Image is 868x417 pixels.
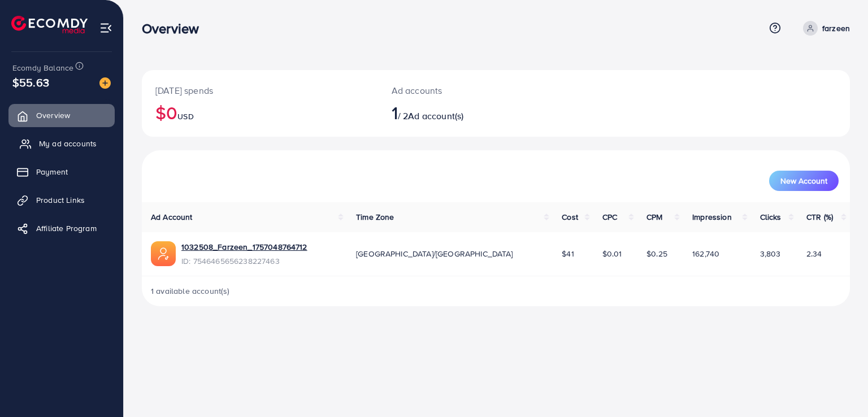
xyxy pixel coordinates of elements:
[646,248,667,259] span: $0.25
[12,62,73,73] span: Ecomdy Balance
[760,211,782,223] span: Clicks
[11,16,88,33] img: logo
[392,102,541,123] h2: / 2
[769,171,839,191] button: New Account
[8,217,115,240] a: Affiliate Program
[39,138,97,149] span: My ad accounts
[142,20,208,37] h3: Overview
[806,211,833,223] span: CTR (%)
[181,255,307,267] span: ID: 7546465656238227463
[177,111,193,122] span: USD
[8,104,115,127] a: Overview
[408,110,463,122] span: Ad account(s)
[99,77,111,89] img: image
[12,74,49,90] span: $55.63
[562,248,574,259] span: $41
[36,194,85,206] span: Product Links
[806,248,822,259] span: 2.34
[356,248,513,259] span: [GEOGRAPHIC_DATA]/[GEOGRAPHIC_DATA]
[151,241,176,266] img: ic-ads-acc.e4c84228.svg
[780,177,827,185] span: New Account
[36,223,97,234] span: Affiliate Program
[99,21,112,34] img: menu
[36,110,70,121] span: Overview
[646,211,662,223] span: CPM
[602,211,617,223] span: CPC
[392,84,541,97] p: Ad accounts
[151,211,193,223] span: Ad Account
[820,366,860,409] iframe: Chat
[602,248,622,259] span: $0.01
[392,99,398,125] span: 1
[356,211,394,223] span: Time Zone
[151,285,230,297] span: 1 available account(s)
[8,189,115,211] a: Product Links
[155,84,364,97] p: [DATE] spends
[798,21,850,36] a: farzeen
[562,211,578,223] span: Cost
[181,241,307,253] a: 1032508_Farzeen_1757048764712
[692,248,719,259] span: 162,740
[760,248,781,259] span: 3,803
[822,21,850,35] p: farzeen
[8,132,115,155] a: My ad accounts
[8,160,115,183] a: Payment
[692,211,732,223] span: Impression
[36,166,68,177] span: Payment
[155,102,364,123] h2: $0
